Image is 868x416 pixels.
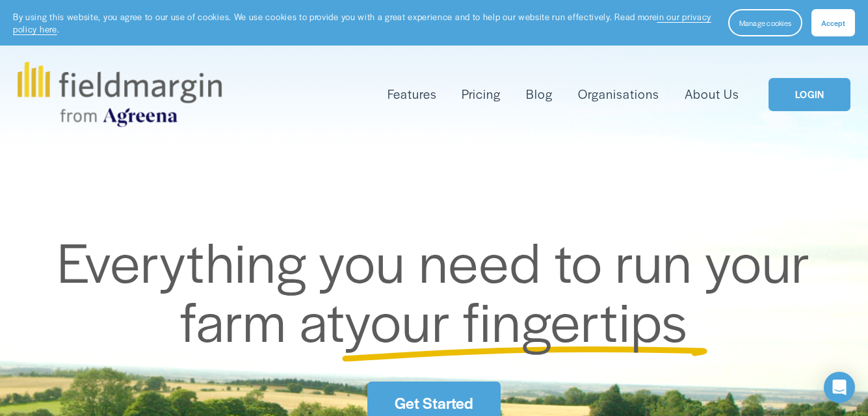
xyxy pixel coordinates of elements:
[821,18,845,28] span: Accept
[388,84,437,105] a: folder dropdown
[388,85,437,103] span: Features
[13,10,711,35] a: in our privacy policy here
[685,84,739,105] a: About Us
[811,9,855,36] button: Accept
[578,84,659,105] a: Organisations
[345,281,688,358] span: your fingertips
[728,9,802,36] button: Manage cookies
[739,18,791,28] span: Manage cookies
[769,78,850,111] a: LOGIN
[18,62,222,127] img: fieldmargin.com
[462,84,501,105] a: Pricing
[13,10,715,36] p: By using this website, you agree to our use of cookies. We use cookies to provide you with a grea...
[526,84,553,105] a: Blog
[57,222,823,358] span: Everything you need to run your farm at
[824,372,855,403] div: Open Intercom Messenger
